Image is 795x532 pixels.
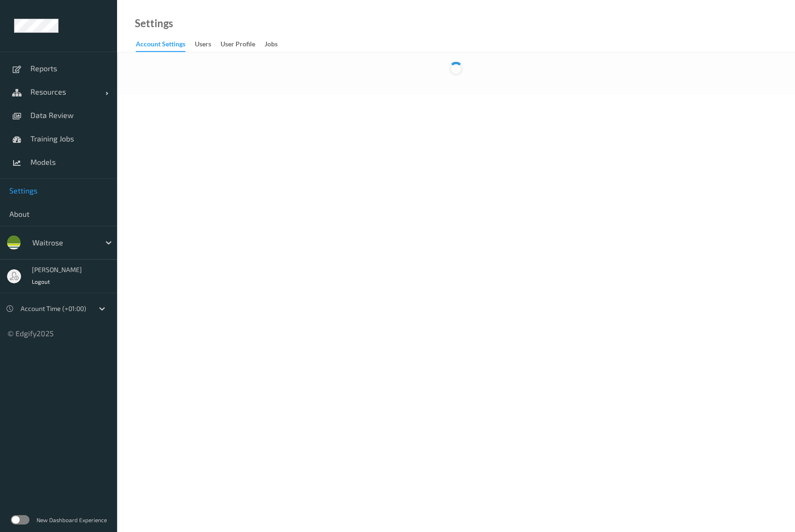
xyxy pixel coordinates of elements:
[136,38,195,52] a: Account Settings
[265,39,278,51] div: Jobs
[221,39,255,51] div: User Profile
[221,38,265,51] a: User Profile
[136,39,185,52] div: Account Settings
[195,39,211,51] div: users
[265,38,287,51] a: Jobs
[135,19,173,28] a: Settings
[195,38,221,51] a: users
